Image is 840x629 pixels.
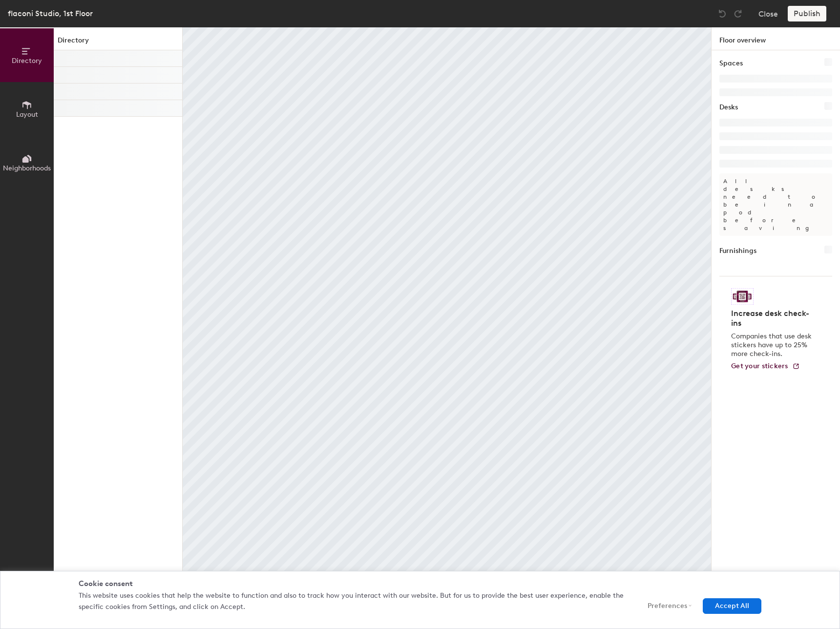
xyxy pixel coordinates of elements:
span: Directory [12,57,42,65]
div: flaconi Studio, 1st Floor [8,7,93,20]
canvas: Map [183,27,711,629]
span: Layout [16,110,38,119]
img: Redo [733,9,743,19]
a: Get your stickers [731,362,800,371]
h1: Spaces [719,58,743,69]
button: Accept All [703,598,761,614]
button: Preferences [635,598,695,614]
p: Companies that use desk stickers have up to 25% more check-ins. [731,332,815,358]
p: All desks need to be in a pod before saving [719,173,832,236]
h1: Furnishings [719,246,756,256]
span: Get your stickers [731,362,788,370]
h4: Increase desk check-ins [731,309,815,328]
h1: Floor overview [712,27,840,50]
img: Sticker logo [731,288,754,305]
p: This website uses cookies that help the website to function and also to track how you interact wi... [79,590,626,612]
button: Close [758,6,778,21]
div: Cookie consent [79,579,761,589]
h1: Desks [719,102,738,113]
img: Undo [717,9,727,19]
span: Neighborhoods [3,164,51,172]
h1: Directory [54,35,182,50]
